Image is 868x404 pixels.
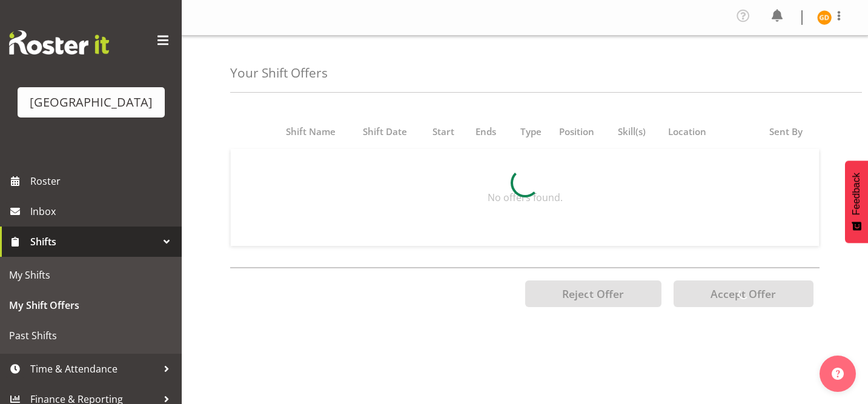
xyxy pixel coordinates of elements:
a: My Shifts [3,260,179,290]
span: Shifts [30,233,157,251]
span: My Shift Offers [9,296,173,314]
span: Past Shifts [9,326,173,345]
span: Roster [30,172,176,190]
button: Feedback - Show survey [845,161,868,243]
span: Time & Attendance [30,360,157,378]
h4: Your Shift Offers [230,66,328,80]
span: Feedback [851,173,862,215]
span: My Shifts [9,266,173,284]
span: Inbox [30,202,176,220]
a: Past Shifts [3,320,179,351]
img: Rosterit website logo [9,30,109,55]
div: [GEOGRAPHIC_DATA] [30,93,153,111]
img: help-xxl-2.png [832,368,844,380]
img: greer-dawson11572.jpg [817,10,832,25]
a: My Shift Offers [3,290,179,320]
